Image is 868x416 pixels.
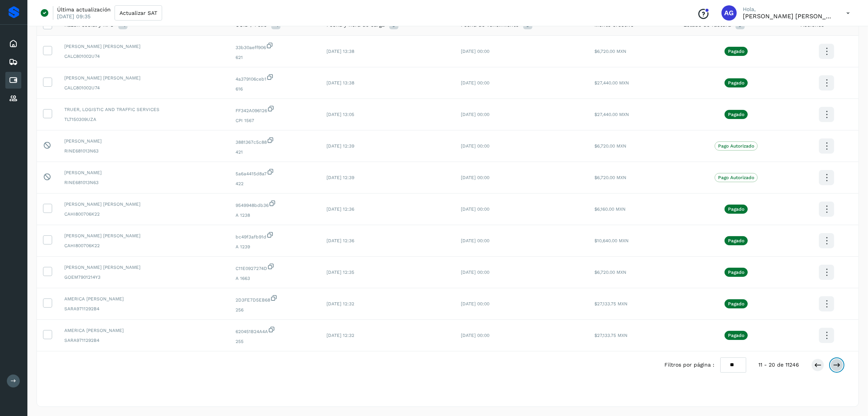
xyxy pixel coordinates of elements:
[594,206,626,212] span: $6,160.00 MXN
[64,75,223,81] span: [PERSON_NAME] [PERSON_NAME]
[64,327,223,334] span: AMERICA [PERSON_NAME]
[236,137,314,146] span: 3881367c5c88
[728,238,744,243] p: Pagado
[64,264,223,271] span: [PERSON_NAME] [PERSON_NAME]
[64,116,223,123] span: TLT150309UZA
[5,54,21,70] div: Embarques
[326,270,354,275] span: [DATE] 12:35
[5,72,21,89] div: Cuentas por pagar
[461,112,489,117] span: [DATE] 00:00
[461,238,489,243] span: [DATE] 00:00
[461,270,489,275] span: [DATE] 00:00
[594,49,626,54] span: $6,720.00 MXN
[64,106,223,113] span: TRUER, LOGISTIC AND TRAFFIC SERVICES
[64,53,223,60] span: CALC801002U74
[728,301,744,306] p: Pagado
[236,168,314,177] span: 5a6a4415d8a7
[326,206,354,212] span: [DATE] 12:36
[743,6,834,13] p: Hola,
[728,80,744,86] p: Pagado
[64,211,223,218] span: CAHI800706K22
[461,175,489,180] span: [DATE] 00:00
[326,333,354,338] span: [DATE] 12:32
[718,175,754,180] p: Pago Autorizado
[236,306,314,313] span: 256
[594,333,628,338] span: $27,133.75 MXN
[236,200,314,209] span: 9549948bdb36
[236,54,314,61] span: 621
[461,143,489,149] span: [DATE] 00:00
[236,105,314,114] span: FF342A096126
[119,10,157,16] span: Actualizar SAT
[64,242,223,249] span: CAHI800706K22
[728,112,744,117] p: Pagado
[115,5,162,21] button: Actualizar SAT
[64,232,223,239] span: [PERSON_NAME] [PERSON_NAME]
[594,301,628,306] span: $27,133.75 MXN
[236,212,314,219] span: A 1238
[236,338,314,345] span: 255
[64,305,223,312] span: SARA9711292B4
[64,84,223,91] span: CALC801002U74
[728,270,744,275] p: Pagado
[461,80,489,86] span: [DATE] 00:00
[594,80,629,86] span: $27,440.00 MXN
[236,243,314,250] span: A 1239
[236,42,314,51] span: 33b30aeff906
[57,6,111,13] p: Última actualización
[64,295,223,302] span: AMERICA [PERSON_NAME]
[236,117,314,124] span: CPI 1567
[236,73,314,83] span: 4a379106ceb1
[64,43,223,50] span: [PERSON_NAME] [PERSON_NAME]
[64,201,223,208] span: [PERSON_NAME] [PERSON_NAME]
[57,13,91,20] p: [DATE] 09:35
[461,333,489,338] span: [DATE] 00:00
[236,149,314,156] span: 421
[326,80,354,86] span: [DATE] 13:38
[326,301,354,306] span: [DATE] 12:32
[64,274,223,281] span: GOEM7901214Y3
[664,361,714,369] span: Filtros por página :
[594,143,626,149] span: $6,720.00 MXN
[326,175,354,180] span: [DATE] 12:39
[236,86,314,92] span: 616
[461,301,489,306] span: [DATE] 00:00
[594,270,626,275] span: $6,720.00 MXN
[326,49,354,54] span: [DATE] 13:38
[64,337,223,344] span: SARA9711292B4
[64,179,223,186] span: RINE681013N63
[594,238,629,243] span: $10,640.00 MXN
[236,326,314,335] span: 620451B24A4A
[5,35,21,52] div: Inicio
[64,169,223,176] span: [PERSON_NAME]
[728,206,744,212] p: Pagado
[236,275,314,282] span: A 1663
[5,90,21,107] div: Proveedores
[236,231,314,240] span: bc49f3afb91d
[728,333,744,338] p: Pagado
[236,180,314,187] span: 422
[64,138,223,144] span: [PERSON_NAME]
[236,294,314,303] span: 2D3FE7D5EB68
[718,143,754,149] p: Pago Autorizado
[64,148,223,154] span: RINE681013N63
[728,49,744,54] p: Pagado
[461,206,489,212] span: [DATE] 00:00
[236,263,314,272] span: C11E0927274D
[743,13,834,20] p: Abigail Gonzalez Leon
[326,143,354,149] span: [DATE] 12:39
[326,112,354,117] span: [DATE] 13:05
[461,49,489,54] span: [DATE] 00:00
[594,112,629,117] span: $27,440.00 MXN
[594,175,626,180] span: $6,720.00 MXN
[326,238,354,243] span: [DATE] 12:36
[758,361,799,369] span: 11 - 20 de 11246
